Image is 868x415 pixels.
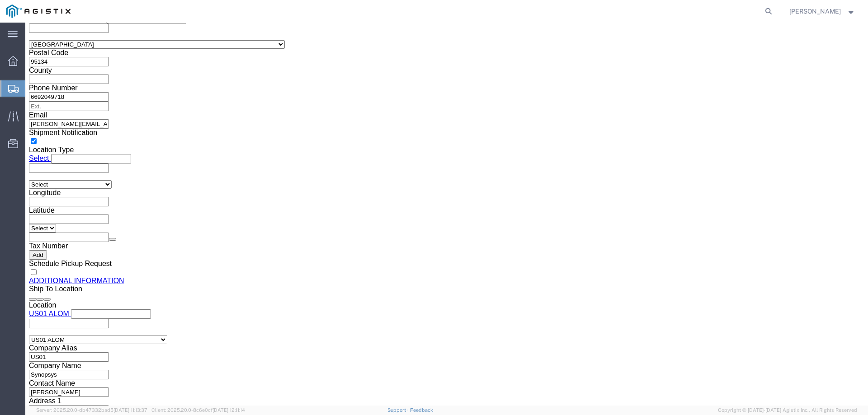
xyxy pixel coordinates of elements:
[789,6,856,17] button: [PERSON_NAME]
[212,407,245,413] span: [DATE] 12:11:14
[25,23,868,406] iframe: FS Legacy Container
[151,407,245,413] span: Client: 2025.20.0-8c6e0cf
[718,406,857,414] span: Copyright © [DATE]-[DATE] Agistix Inc., All Rights Reserved
[789,6,841,16] span: Mansi Somaiya
[6,5,71,18] img: logo
[113,407,147,413] span: [DATE] 11:13:37
[36,407,147,413] span: Server: 2025.20.0-db47332bad5
[410,407,433,413] a: Feedback
[387,407,410,413] a: Support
